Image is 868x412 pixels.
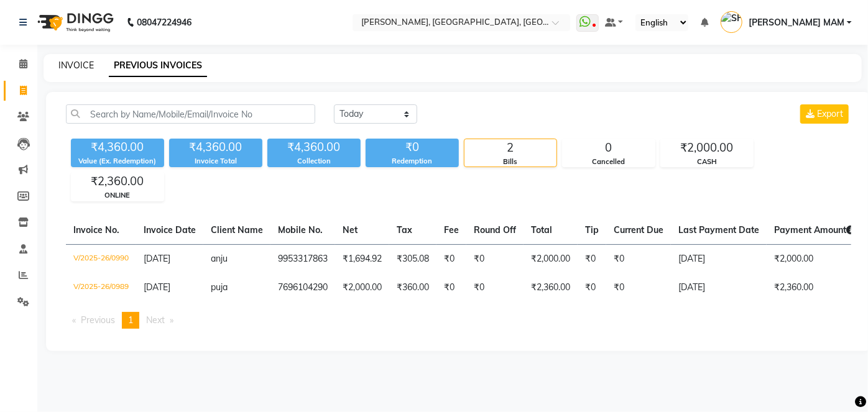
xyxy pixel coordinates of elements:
[524,273,578,302] td: ₹2,360.00
[146,314,165,326] span: Next
[343,224,358,236] span: Net
[270,273,335,302] td: 7696104290
[767,244,862,273] td: ₹2,000.00
[58,60,94,71] a: INVOICE
[211,253,228,264] span: anju
[585,224,599,236] span: Tip
[128,314,133,326] span: 1
[436,273,466,302] td: ₹0
[66,312,851,329] nav: Pagination
[800,104,849,124] button: Export
[144,224,196,236] span: Invoice Date
[144,282,170,293] span: [DATE]
[71,156,164,167] div: Value (Ex. Redemption)
[211,224,263,236] span: Client Name
[66,273,136,302] td: V/2025-26/0989
[66,104,315,124] input: Search by Name/Mobile/Email/Invoice No
[66,244,136,273] td: V/2025-26/0990
[563,157,655,167] div: Cancelled
[661,139,753,157] div: ₹2,000.00
[614,224,663,236] span: Current Due
[389,244,436,273] td: ₹305.08
[661,157,753,167] div: CASH
[137,5,192,40] b: 08047224946
[671,273,767,302] td: [DATE]
[466,273,524,302] td: ₹0
[144,253,170,264] span: [DATE]
[32,5,117,40] img: logo
[721,11,742,33] img: SHIKHA MAM
[72,173,164,190] div: ₹2,360.00
[606,273,671,302] td: ₹0
[678,224,759,236] span: Last Payment Date
[767,273,862,302] td: ₹2,360.00
[524,244,578,273] td: ₹2,000.00
[436,244,466,273] td: ₹0
[81,314,115,326] span: Previous
[397,224,412,236] span: Tax
[267,156,361,167] div: Collection
[169,139,262,156] div: ₹4,360.00
[578,244,606,273] td: ₹0
[278,224,323,236] span: Mobile No.
[606,244,671,273] td: ₹0
[466,244,524,273] td: ₹0
[578,273,606,302] td: ₹0
[73,224,119,236] span: Invoice No.
[366,139,459,156] div: ₹0
[71,139,164,156] div: ₹4,360.00
[267,139,361,156] div: ₹4,360.00
[817,108,843,119] span: Export
[389,273,436,302] td: ₹360.00
[169,156,262,167] div: Invoice Total
[211,282,228,293] span: puja
[474,224,516,236] span: Round Off
[335,273,389,302] td: ₹2,000.00
[749,16,844,29] span: [PERSON_NAME] MAM
[366,156,459,167] div: Redemption
[774,224,855,236] span: Payment Amount
[464,157,556,167] div: Bills
[444,224,459,236] span: Fee
[531,224,552,236] span: Total
[671,244,767,273] td: [DATE]
[335,244,389,273] td: ₹1,694.92
[563,139,655,157] div: 0
[109,55,207,77] a: PREVIOUS INVOICES
[270,244,335,273] td: 9953317863
[464,139,556,157] div: 2
[72,190,164,201] div: ONLINE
